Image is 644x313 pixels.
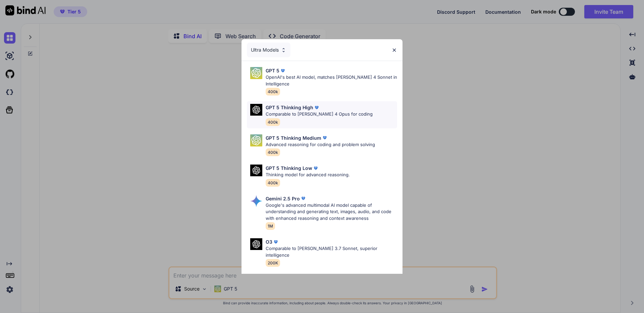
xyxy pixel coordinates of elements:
img: Pick Models [250,195,262,207]
p: OpenAI's best AI model, matches [PERSON_NAME] 4 Sonnet in Intelligence [266,74,397,87]
img: Pick Models [250,104,262,116]
div: Ultra Models [247,43,290,57]
p: O3 [266,238,272,245]
p: Google's advanced multimodal AI model capable of understanding and generating text, images, audio... [266,202,397,222]
p: GPT 5 [266,67,279,74]
img: premium [321,134,328,141]
img: close [391,47,397,53]
img: premium [272,239,279,245]
img: Pick Models [250,134,262,146]
span: 400k [266,179,280,187]
img: Pick Models [250,165,262,176]
span: 400k [266,88,280,96]
p: GPT 5 Thinking Low [266,165,312,172]
img: Pick Models [250,238,262,250]
img: Pick Models [250,67,262,79]
span: 200K [266,259,280,267]
p: Advanced reasoning for coding and problem solving [266,141,375,148]
p: Comparable to [PERSON_NAME] 4 Opus for coding [266,111,373,118]
p: Thinking model for advanced reasoning. [266,172,350,178]
span: 400k [266,148,280,156]
span: 400k [266,118,280,126]
p: Gemini 2.5 Pro [266,195,300,202]
img: Pick Models [281,47,286,53]
img: premium [312,165,319,172]
img: premium [300,195,307,202]
p: GPT 5 Thinking Medium [266,134,321,141]
span: 1M [266,222,275,230]
p: Comparable to [PERSON_NAME] 3.7 Sonnet, superior intelligence [266,245,397,258]
img: premium [313,104,320,111]
p: GPT 5 Thinking High [266,104,313,111]
img: premium [279,67,286,74]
